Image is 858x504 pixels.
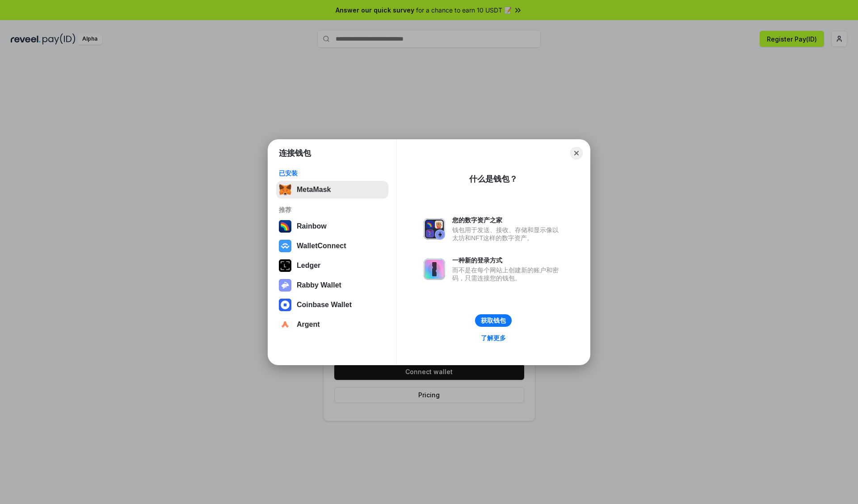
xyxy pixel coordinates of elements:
[297,321,320,329] div: Argent
[276,257,388,275] button: Ledger
[279,259,291,272] img: svg+xml,%3Csvg%20xmlns%3D%22http%3A%2F%2Fwww.w3.org%2F2000%2Fsvg%22%20width%3D%2228%22%20height%3...
[297,281,341,289] div: Rabby Wallet
[297,186,331,194] div: MetaMask
[279,318,291,331] img: svg+xml,%3Csvg%20width%3D%2228%22%20height%3D%2228%22%20viewBox%3D%220%200%2028%2028%22%20fill%3D...
[276,237,388,255] button: WalletConnect
[452,226,563,242] div: 钱包用于发送、接收、存储和显示像以太坊和NFT这样的数字资产。
[481,334,506,342] div: 了解更多
[279,206,386,214] div: 推荐
[276,217,388,235] button: Rainbow
[297,242,346,250] div: WalletConnect
[452,216,563,224] div: 您的数字资产之家
[279,183,291,196] img: svg+xml,%3Csvg%20fill%3D%22none%22%20height%3D%2233%22%20viewBox%3D%220%200%2035%2033%22%20width%...
[279,240,291,252] img: svg+xml,%3Csvg%20width%3D%2228%22%20height%3D%2228%22%20viewBox%3D%220%200%2028%2028%22%20fill%3D...
[475,332,511,344] a: 了解更多
[424,218,445,240] img: svg+xml,%3Csvg%20xmlns%3D%22http%3A%2F%2Fwww.w3.org%2F2000%2Fsvg%22%20fill%3D%22none%22%20viewBox...
[297,222,327,230] div: Rainbow
[452,256,563,264] div: 一种新的登录方式
[276,276,388,294] button: Rabby Wallet
[297,301,352,309] div: Coinbase Wallet
[276,316,388,333] button: Argent
[276,181,388,199] button: MetaMask
[570,147,583,159] button: Close
[279,220,291,233] img: svg+xml,%3Csvg%20width%3D%22120%22%20height%3D%22120%22%20viewBox%3D%220%200%20120%20120%22%20fil...
[481,317,506,325] div: 获取钱包
[424,258,445,280] img: svg+xml,%3Csvg%20xmlns%3D%22http%3A%2F%2Fwww.w3.org%2F2000%2Fsvg%22%20fill%3D%22none%22%20viewBox...
[475,314,512,327] button: 获取钱包
[279,148,311,158] h1: 连接钱包
[279,169,386,177] div: 已安装
[469,174,517,184] div: 什么是钱包？
[452,266,563,282] div: 而不是在每个网站上创建新的账户和密码，只需连接您的钱包。
[279,279,291,292] img: svg+xml,%3Csvg%20xmlns%3D%22http%3A%2F%2Fwww.w3.org%2F2000%2Fsvg%22%20fill%3D%22none%22%20viewBox...
[297,262,320,270] div: Ledger
[276,296,388,314] button: Coinbase Wallet
[279,299,291,311] img: svg+xml,%3Csvg%20width%3D%2228%22%20height%3D%2228%22%20viewBox%3D%220%200%2028%2028%22%20fill%3D...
